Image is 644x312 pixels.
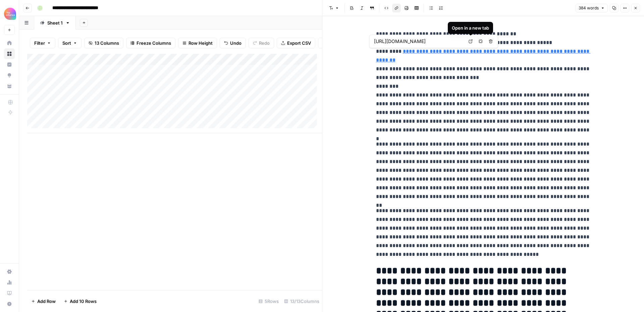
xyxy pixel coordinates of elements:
a: Your Data [4,81,15,91]
a: Opportunities [4,70,15,81]
button: Freeze Columns [126,38,175,48]
button: Workspace: Alliance [4,5,15,22]
span: Row Height [189,40,213,46]
span: 384 words [579,5,599,11]
a: Insights [4,59,15,70]
span: Undo [230,40,241,46]
img: Alliance Logo [4,8,16,20]
a: Usage [4,277,15,288]
div: 13/13 Columns [281,296,322,307]
button: Sort [58,38,82,48]
a: Home [4,38,15,48]
button: Undo [220,38,246,48]
span: Sort [62,40,71,46]
div: Sheet 1 [47,19,63,26]
button: Help + Support [4,299,15,309]
div: 5 Rows [256,296,281,307]
button: Add Row [27,296,60,307]
span: Export CSV [287,40,311,46]
span: Redo [259,40,270,46]
a: Browse [4,48,15,59]
a: Settings [4,266,15,277]
a: Sheet 1 [34,16,76,30]
span: Add 10 Rows [70,298,97,305]
button: Add 10 Rows [60,296,101,307]
button: 13 Columns [84,38,123,48]
span: Filter [34,40,45,46]
button: Redo [249,38,274,48]
button: Filter [30,38,55,48]
button: Row Height [178,38,217,48]
span: 13 Columns [95,40,119,46]
button: 384 words [576,4,608,12]
button: Export CSV [277,38,315,48]
span: Add Row [37,298,56,305]
span: Freeze Columns [137,40,171,46]
a: Learning Hub [4,288,15,299]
